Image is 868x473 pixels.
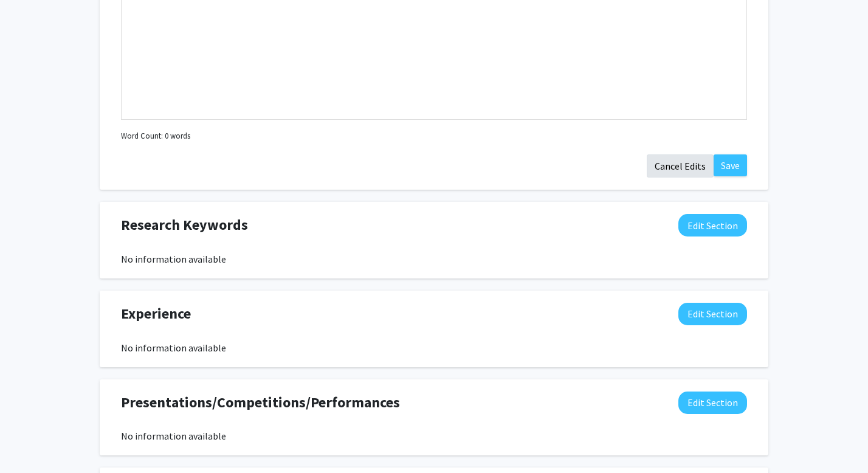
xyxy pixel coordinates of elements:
[9,418,52,464] iframe: Chat
[121,392,400,413] span: Presentations/Competitions/Performances
[647,154,714,178] button: Cancel Edits
[121,429,747,443] div: No information available
[678,214,747,236] button: Edit Research Keywords
[121,303,191,325] span: Experience
[121,130,190,142] small: Word Count: 0 words
[714,154,747,176] button: Save
[121,252,747,266] div: No information available
[678,303,747,325] button: Edit Experience
[121,340,747,355] div: No information available
[678,392,747,414] button: Edit Presentations/Competitions/Performances
[121,214,248,236] span: Research Keywords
